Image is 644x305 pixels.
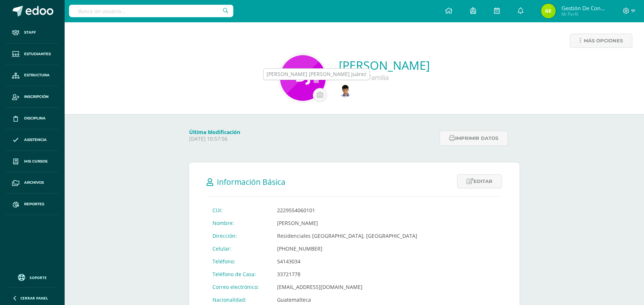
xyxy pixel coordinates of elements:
h4: Última Modificación [189,129,436,136]
a: Mis cursos [6,151,58,172]
td: CUI: [207,204,271,217]
a: Archivos [6,172,58,194]
a: Más opciones [570,34,632,48]
img: c4fdb2b3b5c0576fe729d7be1ce23d7b.png [541,4,556,18]
span: Archivos [24,180,44,186]
div: [PERSON_NAME] [PERSON_NAME] Juárez [267,70,367,78]
td: [PHONE_NUMBER] [271,242,423,255]
span: Estudiantes [24,51,51,57]
td: [PERSON_NAME] [271,217,423,229]
span: Más opciones [584,34,623,47]
a: Asistencia [6,129,58,151]
input: Busca un usuario... [69,5,233,17]
td: Teléfono: [207,255,271,268]
td: Dirección: [207,229,271,242]
td: 54143034 [271,255,423,268]
span: Información Básica [217,177,285,187]
a: Soporte [9,272,55,282]
span: Mis cursos [24,159,47,164]
div: Padre de Familia [339,73,430,82]
a: Disciplina [6,108,58,129]
span: Asistencia [24,137,47,143]
a: [PERSON_NAME] [339,57,430,73]
span: Estructura [24,72,50,78]
a: Estudiantes [6,43,58,65]
td: 2229554060101 [271,204,423,217]
td: Nombre: [207,217,271,229]
td: Celular: [207,242,271,255]
td: [EMAIL_ADDRESS][DOMAIN_NAME] [271,281,423,293]
a: Inscripción [6,86,58,108]
td: Teléfono de Casa: [207,268,271,281]
span: Staff [24,30,36,35]
span: Reportes [24,201,44,207]
span: Disciplina [24,115,46,121]
a: Staff [6,22,58,43]
td: Correo electrónico: [207,281,271,293]
span: Soporte [30,275,47,280]
span: Cerrar panel [20,296,48,301]
span: Gestión de Convivencia [561,4,605,12]
img: fc30d59069bf36f7617e56fb72813fa8.png [339,85,352,98]
a: Editar [457,174,502,188]
span: Mi Perfil [561,11,605,17]
img: f3d8c31dd13be55a96cd6bd502f667bc.png [280,55,326,101]
button: Imprimir datos [440,131,508,146]
p: [DATE] 10:57:56 [189,136,436,142]
span: Inscripción [24,94,49,100]
td: Residenciales [GEOGRAPHIC_DATA], [GEOGRAPHIC_DATA] [271,229,423,242]
a: Reportes [6,194,58,215]
td: 33721778 [271,268,423,281]
a: Estructura [6,65,58,87]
